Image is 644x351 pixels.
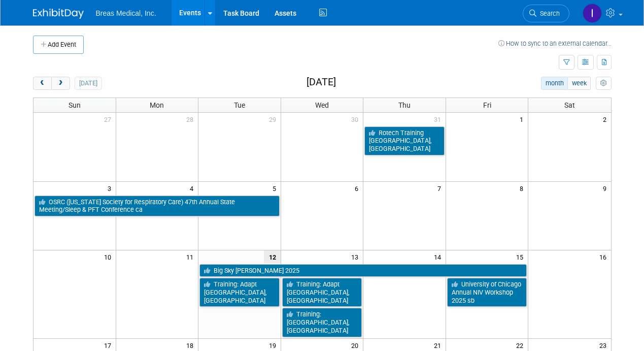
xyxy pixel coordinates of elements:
a: Big Sky [PERSON_NAME] 2025 [199,264,527,277]
span: 1 [519,113,528,125]
span: Breas Medical, Inc. [96,9,156,17]
span: 12 [264,250,281,263]
button: next [51,77,70,90]
button: [DATE] [75,77,101,90]
a: Training: Adapt [GEOGRAPHIC_DATA], [GEOGRAPHIC_DATA] [282,278,362,307]
span: Fri [483,101,491,109]
span: 7 [436,182,446,195]
span: Mon [150,101,164,109]
span: 9 [602,182,611,195]
span: 2 [602,113,611,125]
img: ExhibitDay [33,9,84,19]
span: 14 [433,250,446,263]
span: 28 [185,113,198,125]
button: month [541,77,568,90]
a: How to sync to an external calendar... [498,40,612,47]
a: Training: Adapt [GEOGRAPHIC_DATA], [GEOGRAPHIC_DATA] [199,278,280,307]
span: Wed [315,101,329,109]
a: University of Chicago Annual NIV Workshop 2025 sb [447,278,527,307]
i: Personalize Calendar [600,80,607,87]
span: 8 [519,182,528,195]
span: Tue [234,101,245,109]
span: 6 [354,182,363,195]
span: 4 [189,182,198,195]
span: 13 [350,250,363,263]
a: Rotech Training [GEOGRAPHIC_DATA], [GEOGRAPHIC_DATA] [364,126,445,155]
span: 3 [107,182,116,195]
span: Sat [564,101,575,109]
span: 16 [598,250,611,263]
span: 31 [433,113,446,125]
span: Sun [69,101,81,109]
span: 30 [350,113,363,125]
h2: [DATE] [307,77,336,88]
a: OSRC ([US_STATE] Society for Respiratory Care) 47th Annual State Meeting/Sleep & PFT Conference ca [35,196,280,216]
span: Thu [398,101,411,109]
span: 27 [103,113,116,125]
button: Add Event [33,36,84,54]
span: 11 [185,250,198,263]
a: Training: [GEOGRAPHIC_DATA], [GEOGRAPHIC_DATA] [282,308,362,337]
img: Inga Dolezar [583,4,602,23]
button: prev [33,77,52,90]
button: myCustomButton [596,77,611,90]
span: 29 [268,113,281,125]
span: 10 [103,250,116,263]
span: 15 [515,250,528,263]
span: 5 [272,182,281,195]
button: week [567,77,591,90]
a: Search [523,5,569,22]
span: Search [536,10,560,17]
